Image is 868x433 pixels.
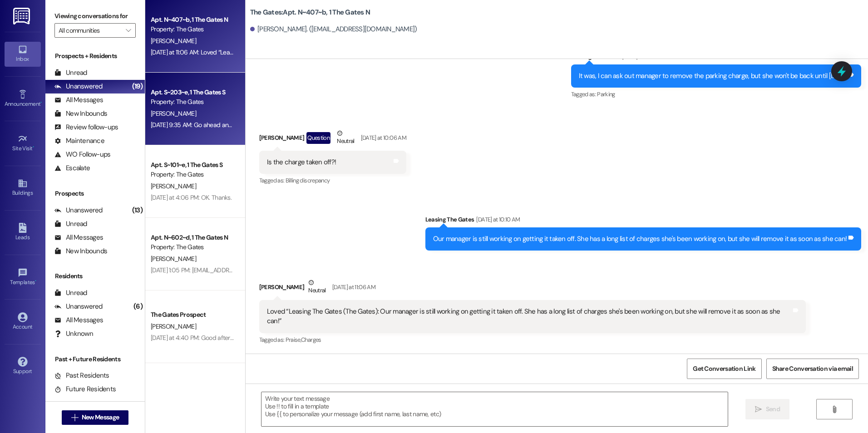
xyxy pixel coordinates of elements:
div: [DATE] at 11:06 AM [330,282,375,292]
i:  [71,414,78,421]
span: Send [766,404,780,414]
div: Prospects [45,189,145,198]
span: New Message [82,413,119,422]
div: Question [306,132,330,143]
div: Tagged as: [259,333,806,346]
a: Account [5,310,41,334]
div: All Messages [54,233,103,242]
span: Praise , [286,336,301,344]
span: Billing discrepancy [286,177,330,184]
div: WO Follow-ups [54,150,110,159]
span: [PERSON_NAME] [151,109,196,118]
div: Property: The Gates [151,97,235,107]
div: [DATE] at 4:06 PM: OK. Thanks. [151,193,232,202]
div: Neutral [335,128,356,148]
i:  [831,406,838,413]
span: [PERSON_NAME] [151,322,196,330]
div: Unknown [54,329,93,339]
div: Escalate [54,163,90,173]
div: Unread [54,68,87,78]
div: Property: The Gates [151,242,235,252]
div: Tagged as: [259,174,406,187]
a: Site Visit • [5,131,41,156]
button: Share Conversation via email [766,359,859,379]
span: [PERSON_NAME] [151,255,196,263]
div: Leasing The Gates [425,215,862,227]
a: Leads [5,220,41,245]
div: The Gates Prospect [151,310,235,320]
div: [PERSON_NAME]. ([EMAIL_ADDRESS][DOMAIN_NAME]) [250,25,417,34]
span: • [33,144,34,150]
div: Unread [54,288,87,298]
label: Viewing conversations for [54,9,136,23]
div: Loved “Leasing The Gates (The Gates): Our manager is still working on getting it taken off. She h... [267,307,791,326]
div: Apt. S~203~e, 1 The Gates S [151,88,235,97]
span: [PERSON_NAME] [151,37,196,45]
span: Share Conversation via email [772,364,853,374]
div: It was, I can ask out manager to remove the parking charge, but she won't be back until [DATE] [579,71,847,81]
div: Unread [54,219,87,229]
div: Our manager is still working on getting it taken off. She has a long list of charges she's been w... [433,234,847,244]
span: Charges [301,336,321,344]
div: (19) [130,79,145,93]
div: Apt. N~407~b, 1 The Gates N [151,15,235,25]
div: All Messages [54,315,103,325]
b: The Gates: Apt. N~407~b, 1 The Gates N [250,8,370,17]
div: [DATE] at 10:10 AM [474,215,520,224]
div: Maintenance [54,136,104,146]
div: Review follow-ups [54,123,118,132]
div: Unanswered [54,206,103,215]
input: All communities [59,23,121,38]
div: Tagged as: [571,88,862,101]
div: [PERSON_NAME] [259,128,406,151]
div: Neutral [306,278,327,297]
div: Property: The Gates [151,170,235,179]
button: Send [745,399,789,419]
span: • [40,99,42,106]
button: New Message [62,410,129,425]
a: Buildings [5,176,41,200]
div: Residents [45,271,145,281]
img: ResiDesk Logo [13,8,32,25]
div: Prospects + Residents [45,51,145,61]
span: • [35,278,36,284]
div: Unanswered [54,302,103,311]
div: Past + Future Residents [45,354,145,364]
div: [DATE] at 10:06 AM [359,133,406,143]
div: [DATE] at 11:06 AM: Loved “Leasing The Gates (The Gates): Our manager is still working on getting... [151,48,685,56]
div: Property: The Gates [151,25,235,34]
div: (6) [131,300,145,314]
div: [PERSON_NAME] [259,278,806,300]
i:  [755,406,762,413]
a: Templates • [5,265,41,290]
div: [DATE] 1:05 PM: [EMAIL_ADDRESS][DOMAIN_NAME] [151,266,286,274]
div: Is the charge taken off?! [267,157,336,167]
div: All Messages [54,95,103,105]
span: [PERSON_NAME] [151,182,196,190]
div: New Inbounds [54,109,107,118]
i:  [126,27,131,34]
a: Support [5,354,41,379]
span: Get Conversation Link [693,364,755,374]
button: Get Conversation Link [687,359,761,379]
div: (13) [130,203,145,217]
a: Inbox [5,42,41,66]
div: Future Residents [54,384,116,394]
div: [DATE] 9:35 AM: Go ahead and sell it [151,121,247,129]
span: Parking [597,90,615,98]
div: Past Residents [54,371,109,380]
div: Apt. N~602~d, 1 The Gates N [151,233,235,242]
div: New Inbounds [54,246,107,256]
div: Apt. S~101~e, 1 The Gates S [151,160,235,170]
div: Unanswered [54,82,103,91]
